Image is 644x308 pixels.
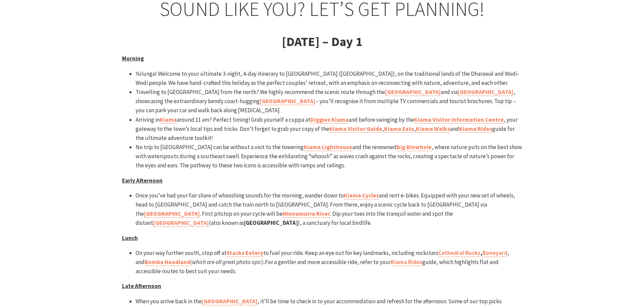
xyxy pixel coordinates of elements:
a: Kiama [160,116,177,124]
em: (which are all great photo ops!) [190,258,263,266]
li: Yulunga! Welcome to your ultimate 3-night, 4-day itinerary to [GEOGRAPHIC_DATA] ([GEOGRAPHIC_DATA... [136,69,522,88]
strong: Lunch [122,234,138,242]
a: Kiama Visitor Guide [329,125,382,133]
strong: [GEOGRAPHIC_DATA] [153,219,209,227]
a: Big Blowhole [397,143,432,151]
a: [GEOGRAPHIC_DATA] [458,88,514,96]
a: Kiama Walks [416,125,450,133]
strong: Kiama Visitor Information Centre [414,116,504,123]
strong: Diggies Kiama [310,116,349,123]
a: [GEOGRAPHIC_DATA] [260,97,315,105]
strong: Kiama [160,116,177,123]
li: Once you’ve had your fair share of whooshing sounds for the morning, wander down to and rent e-bi... [136,191,522,228]
strong: . [263,258,265,266]
a: Kiama Lighthouse [304,143,352,151]
strong: Morning [122,55,144,62]
strong: [GEOGRAPHIC_DATA] [244,219,298,227]
a: Kiama Eats [384,125,414,133]
strong: [DATE] – Day 1 [282,33,362,49]
strong: Early Afternoon [122,177,163,184]
a: Kiama Visitor Information Centre [414,116,504,124]
a: Cathedral Rocks [438,249,480,257]
a: Boneyard [482,249,507,257]
a: [GEOGRAPHIC_DATA] [153,219,209,227]
a: Kiama Rides [459,125,492,133]
a: Stacks Eatery [226,249,263,257]
strong: [GEOGRAPHIC_DATA] [260,97,315,105]
strong: Stacks Eatery [226,249,263,257]
a: [GEOGRAPHIC_DATA] [202,298,258,305]
li: Travelling to [GEOGRAPHIC_DATA] from the north? We highly recommend the scenic route through the ... [136,88,522,115]
a: [GEOGRAPHIC_DATA] [144,210,200,218]
strong: , [438,249,507,257]
li: On your way further south, stop off at to fuel your ride. Keep an eye out for key landmarks, incl... [136,248,522,276]
strong: Late Afternoon [122,282,161,290]
a: Kiama Rides [391,258,422,266]
a: [GEOGRAPHIC_DATA] [385,88,441,96]
a: Diggies Kiama [310,116,349,124]
a: Minnamurra River [283,210,330,218]
a: Kiama Cycles [344,192,379,199]
li: No trip to [GEOGRAPHIC_DATA] can be without a visit to the towering and the renowned , where natu... [136,143,522,170]
li: Arriving in around 11 am? Perfect timing! Grab yourself a cuppa at and before swinging by the , y... [136,115,522,143]
a: Bombo Headland [145,258,190,266]
strong: Bombo Headland [145,258,190,266]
